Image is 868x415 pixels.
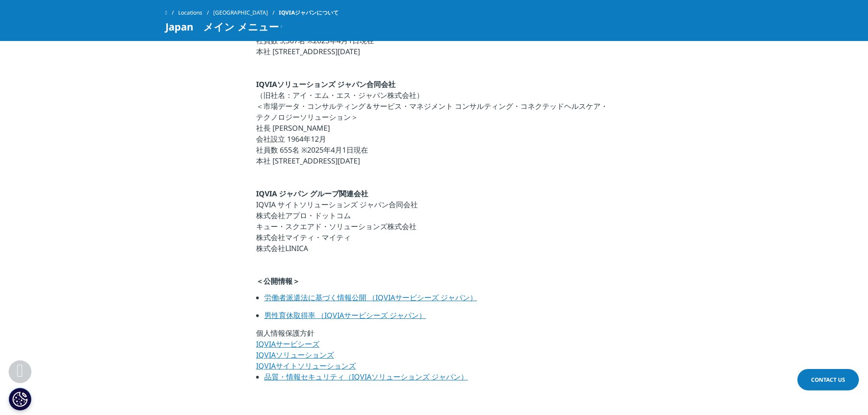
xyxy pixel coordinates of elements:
[256,276,300,286] strong: ＜公開情報＞
[279,5,339,21] span: IQVIAジャパンについて
[256,189,368,199] strong: IQVIA ジャパン グループ関連会社
[264,372,468,382] a: 品質・情報セキュリティ（IQVIAソリューションズ ジャパン）
[9,388,31,410] button: Cookie 設定
[264,310,426,320] a: 男性育休取得率 （IQVIAサービシーズ ジャパン）
[797,369,859,390] a: Contact Us
[256,339,319,349] a: IQVIAサービシーズ
[256,361,356,371] a: IQVIAサイトソリューションズ
[256,79,395,89] strong: IQVIAソリューションズ ジャパン合同会社
[256,79,612,172] p: （旧社名：アイ・エム・エス・ジャパン株式会社） ＜市場データ・コンサルティング＆サービス・マネジメント コンサルティング・コネクテッドヘルスケア・テクノロジーソリューション＞ 社長 [PERSO...
[264,292,477,302] a: 労働者派遣法に基づく情報公開 （IQVIAサービシーズ ジャパン）
[165,21,279,32] span: Japan メイン メニュー
[256,350,334,360] a: IQVIAソリューションズ
[256,188,612,259] p: IQVIA サイトソリューションズ ジャパン合同会社 株式会社アプロ・ドットコム キュー・スクエアド・ソリューションズ株式会社 株式会社マイティ・マイティ 株式会社LINICA
[811,376,845,384] span: Contact Us
[213,5,279,21] a: [GEOGRAPHIC_DATA]
[178,5,213,21] a: Locations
